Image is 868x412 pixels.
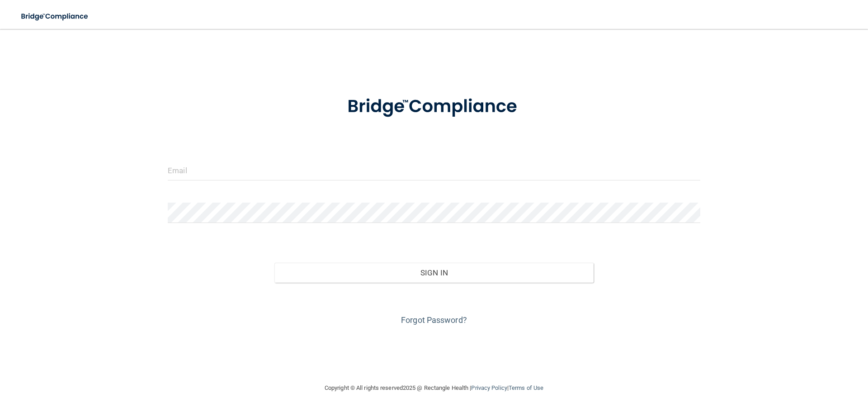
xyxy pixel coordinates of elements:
[509,384,543,391] a: Terms of Use
[274,263,594,283] button: Sign In
[168,160,700,180] input: Email
[329,83,539,130] img: bridge_compliance_login_screen.278c3ca4.svg
[14,7,97,26] img: bridge_compliance_login_screen.278c3ca4.svg
[401,315,467,325] a: Forgot Password?
[471,384,507,391] a: Privacy Policy
[269,374,599,403] div: Copyright © All rights reserved 2025 @ Rectangle Health | |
